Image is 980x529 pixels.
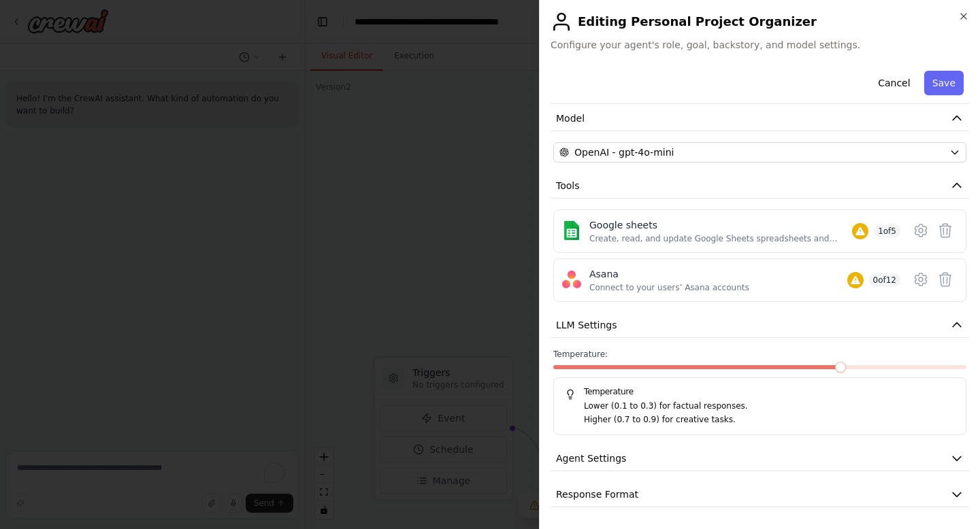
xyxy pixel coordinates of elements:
img: Asana [562,270,581,289]
span: Model [556,112,585,125]
span: OpenAI - gpt-4o-mini [574,146,674,159]
div: Google sheets [589,218,852,232]
p: Lower (0.1 to 0.3) for factual responses. [584,400,955,413]
h2: Editing Personal Project Organizer [551,11,969,33]
span: Tools [556,179,580,192]
button: Response Format [551,482,969,507]
span: LLM Settings [556,318,617,332]
button: OpenAI - gpt-4o-mini [553,142,966,163]
h5: Temperature [565,386,955,397]
span: Agent Settings [556,451,626,465]
div: Connect to your users’ Asana accounts [589,282,749,293]
button: Delete tool [933,267,958,292]
span: 0 of 12 [869,273,901,287]
div: Asana [589,267,749,281]
button: Agent Settings [551,446,969,471]
button: Cancel [870,71,918,95]
span: Response Format [556,488,638,501]
button: Tools [551,173,969,199]
button: Configure tool [909,218,933,243]
p: Higher (0.7 to 0.9) for creative tasks. [584,413,955,427]
button: Delete tool [933,218,958,243]
img: Google sheets [562,221,581,240]
button: Configure tool [909,267,933,292]
button: Model [551,106,969,131]
span: Configure your agent's role, goal, backstory, and model settings. [551,38,969,52]
button: Save [924,71,964,95]
button: LLM Settings [551,313,969,338]
div: Create, read, and update Google Sheets spreadsheets and manage worksheet data. [589,233,852,244]
span: Temperature: [553,349,608,360]
span: 1 of 5 [874,224,900,238]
